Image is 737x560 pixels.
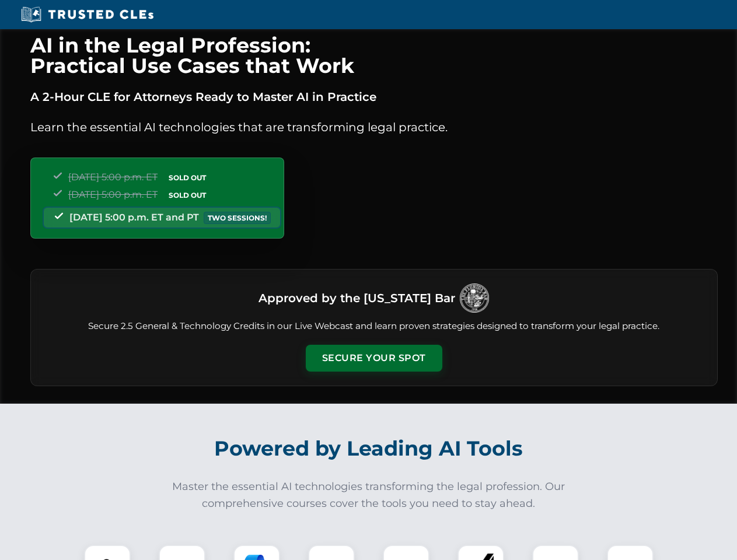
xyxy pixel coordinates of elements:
span: SOLD OUT [165,171,210,184]
p: A 2-Hour CLE for Attorneys Ready to Master AI in Practice [30,87,718,106]
h3: Approved by the [US_STATE] Bar [259,288,455,309]
span: [DATE] 5:00 p.m. ET [68,171,158,183]
img: Logo [460,283,489,313]
h2: Powered by Leading AI Tools [46,428,692,469]
p: Secure 2.5 General & Technology Credits in our Live Webcast and learn proven strategies designed ... [45,320,703,333]
button: Secure Your Spot [306,345,442,372]
p: Learn the essential AI technologies that are transforming legal practice. [30,118,718,136]
span: [DATE] 5:00 p.m. ET [68,189,158,200]
img: Trusted CLEs [18,6,157,23]
h1: AI in the Legal Profession: Practical Use Cases that Work [30,35,718,76]
span: SOLD OUT [165,189,210,201]
p: Master the essential AI technologies transforming the legal profession. Our comprehensive courses... [165,478,573,512]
